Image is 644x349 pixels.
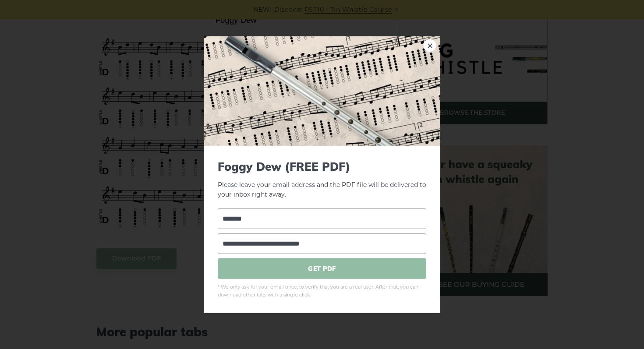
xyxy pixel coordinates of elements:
[423,39,436,52] a: ×
[218,283,426,299] span: * We only ask for your email once, to verify that you are a real user. After that, you can downlo...
[218,159,426,173] span: Foggy Dew (FREE PDF)
[204,36,440,145] img: Tin Whistle Tab Preview
[218,159,426,200] p: Please leave your email address and the PDF file will be delivered to your inbox right away.
[218,258,426,279] span: GET PDF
